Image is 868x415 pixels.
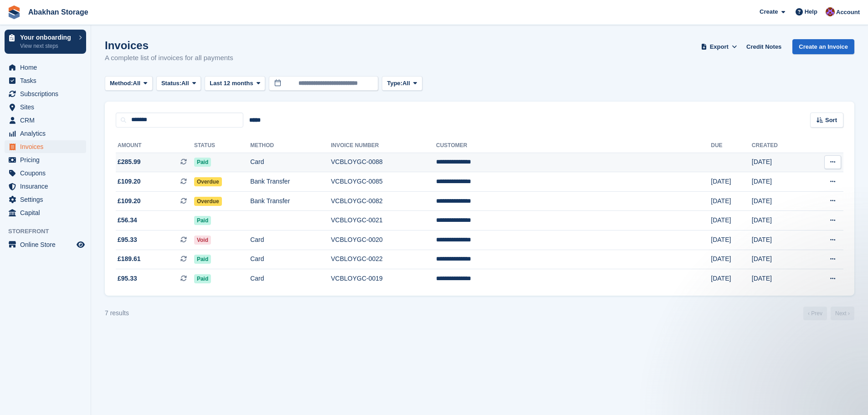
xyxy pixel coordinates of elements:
nav: Page [801,307,856,320]
a: menu [5,114,86,127]
a: menu [5,180,86,193]
button: Type: All [382,76,422,91]
span: CRM [20,114,75,127]
img: stora-icon-8386f47178a22dfd0bd8f6a31ec36ba5ce8667c1dd55bd0f319d3a0aa187defe.svg [7,5,21,19]
a: menu [5,140,86,153]
a: menu [5,61,86,74]
a: menu [5,238,86,251]
th: Method [250,138,331,153]
span: Void [194,236,211,245]
span: Overdue [194,197,222,206]
td: [DATE] [752,153,805,172]
th: Customer [436,138,711,153]
a: menu [5,167,86,179]
span: Analytics [20,127,75,140]
span: Home [20,61,75,74]
span: Paid [194,274,211,283]
span: Method: [110,79,133,88]
span: Capital [20,206,75,219]
td: VCBLOYGC-0019 [331,269,436,288]
span: Online Store [20,238,75,251]
a: Preview store [75,239,86,250]
td: VCBLOYGC-0022 [331,250,436,269]
td: Card [250,231,331,250]
span: Insurance [20,180,75,193]
td: [DATE] [711,172,752,192]
img: William Abakhan [826,7,835,16]
td: VCBLOYGC-0021 [331,211,436,231]
span: Settings [20,193,75,206]
td: [DATE] [711,231,752,250]
span: Account [836,8,860,17]
td: [DATE] [752,269,805,288]
th: Status [194,138,250,153]
span: All [133,79,141,88]
span: Paid [194,255,211,264]
span: Last 12 months [210,79,253,88]
span: Export [710,42,729,51]
td: [DATE] [711,191,752,211]
td: VCBLOYGC-0082 [331,191,436,211]
span: Sites [20,101,75,113]
p: View next steps [20,42,74,50]
span: Paid [194,158,211,167]
td: VCBLOYGC-0020 [331,231,436,250]
span: All [181,79,189,88]
span: Subscriptions [20,87,75,100]
span: Help [805,7,817,16]
button: Method: All [105,76,153,91]
a: Your onboarding View next steps [5,30,86,54]
td: Bank Transfer [250,191,331,211]
td: VCBLOYGC-0088 [331,153,436,172]
span: Storefront [8,227,91,236]
span: £95.33 [118,274,137,283]
a: menu [5,74,86,87]
span: Coupons [20,167,75,179]
a: menu [5,193,86,206]
td: Card [250,269,331,288]
span: Overdue [194,177,222,186]
button: Status: All [156,76,201,91]
a: Previous [803,307,827,320]
a: Credit Notes [743,39,785,54]
span: Invoices [20,140,75,153]
td: [DATE] [711,250,752,269]
span: Sort [825,116,837,125]
th: Created [752,138,805,153]
td: VCBLOYGC-0085 [331,172,436,192]
th: Invoice Number [331,138,436,153]
a: Create an Invoice [792,39,854,54]
td: [DATE] [752,250,805,269]
a: menu [5,154,86,166]
span: £56.34 [118,215,137,225]
th: Amount [116,138,194,153]
span: £95.33 [118,235,137,245]
td: [DATE] [752,231,805,250]
td: Card [250,153,331,172]
td: Card [250,250,331,269]
h1: Invoices [105,39,233,51]
td: [DATE] [711,211,752,231]
span: £285.99 [118,157,141,167]
span: Create [760,7,778,16]
span: All [402,79,410,88]
span: Status: [161,79,181,88]
span: £109.20 [118,177,141,186]
a: menu [5,127,86,140]
a: Abakhan Storage [25,5,92,20]
span: £109.20 [118,196,141,206]
span: Type: [387,79,402,88]
span: Pricing [20,154,75,166]
a: menu [5,206,86,219]
td: [DATE] [752,191,805,211]
a: Next [831,307,854,320]
td: [DATE] [752,211,805,231]
button: Export [699,39,739,54]
td: [DATE] [752,172,805,192]
td: Bank Transfer [250,172,331,192]
td: [DATE] [711,269,752,288]
a: menu [5,87,86,100]
p: Your onboarding [20,34,74,41]
span: Tasks [20,74,75,87]
th: Due [711,138,752,153]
